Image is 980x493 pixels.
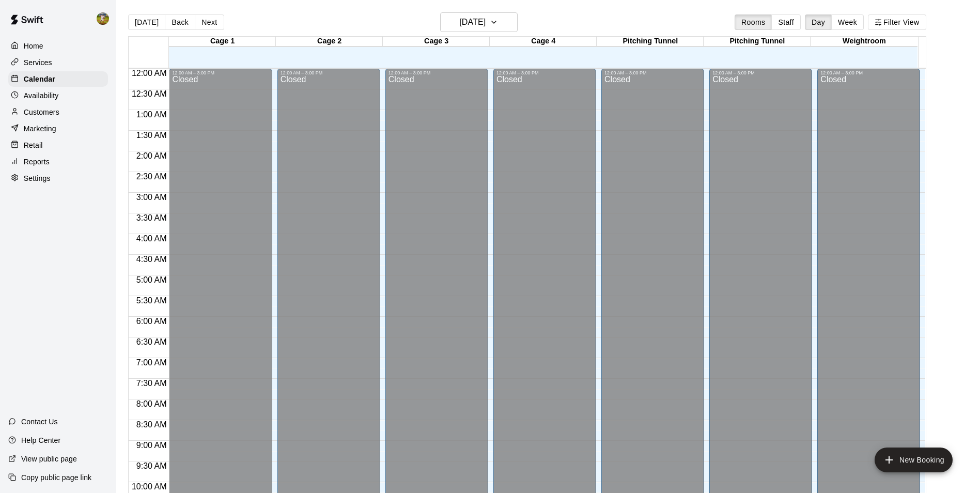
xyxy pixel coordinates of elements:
button: [DATE] [440,12,518,32]
div: Pitching Tunnel [704,37,811,47]
span: 12:30 AM [129,89,169,98]
span: 7:30 AM [134,379,169,388]
span: 5:00 AM [134,275,169,284]
span: 10:00 AM [129,482,169,491]
p: Availability [24,90,59,101]
div: Cage 4 [490,37,597,47]
button: Week [831,14,864,30]
p: Retail [24,140,43,150]
span: 7:00 AM [134,358,169,367]
div: Cage 3 [383,37,490,47]
a: Retail [8,137,108,153]
span: 4:00 AM [134,234,169,243]
div: Jhonny Montoya [95,8,116,29]
span: 1:30 AM [134,131,169,140]
span: 2:30 AM [134,172,169,181]
p: Services [24,57,52,68]
div: Cage 1 [169,37,276,47]
button: Day [805,14,832,30]
p: Customers [24,107,59,117]
img: Jhonny Montoya [97,12,109,25]
div: 12:00 AM – 3:00 PM [281,70,377,75]
div: 12:00 AM – 3:00 PM [496,70,593,75]
button: Filter View [868,14,926,30]
span: 3:30 AM [134,213,169,222]
a: Availability [8,88,108,103]
button: Back [165,14,195,30]
span: 5:30 AM [134,296,169,305]
a: Calendar [8,71,108,87]
div: 12:00 AM – 3:00 PM [172,70,269,75]
p: Contact Us [21,417,58,427]
h6: [DATE] [459,15,486,29]
a: Marketing [8,121,108,136]
span: 12:00 AM [129,69,169,78]
a: Reports [8,154,108,170]
div: 12:00 AM – 3:00 PM [604,70,701,75]
button: Staff [771,14,801,30]
p: Reports [24,157,50,167]
span: 2:00 AM [134,151,169,160]
span: 9:00 AM [134,441,169,450]
span: 8:30 AM [134,420,169,429]
div: Weightroom [811,37,917,47]
p: Help Center [21,435,60,445]
p: Marketing [24,124,56,134]
span: 6:00 AM [134,317,169,326]
span: 4:30 AM [134,255,169,264]
a: Settings [8,171,108,186]
p: Calendar [24,74,55,84]
button: Rooms [735,14,772,30]
div: 12:00 AM – 3:00 PM [712,70,809,75]
a: Home [8,38,108,54]
button: add [875,448,953,472]
span: 9:30 AM [134,461,169,470]
div: Cage 2 [276,37,383,47]
p: Settings [24,173,51,183]
p: Home [24,41,43,51]
span: 1:00 AM [134,110,169,119]
button: [DATE] [128,14,165,30]
div: 12:00 AM – 3:00 PM [820,70,917,75]
span: 6:30 AM [134,337,169,346]
a: Customers [8,104,108,120]
div: Pitching Tunnel [597,37,704,47]
p: Copy public page link [21,472,91,483]
span: 3:00 AM [134,193,169,202]
p: View public page [21,454,77,464]
div: 12:00 AM – 3:00 PM [388,70,485,75]
span: 8:00 AM [134,399,169,408]
button: Next [195,14,224,30]
a: Services [8,55,108,70]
